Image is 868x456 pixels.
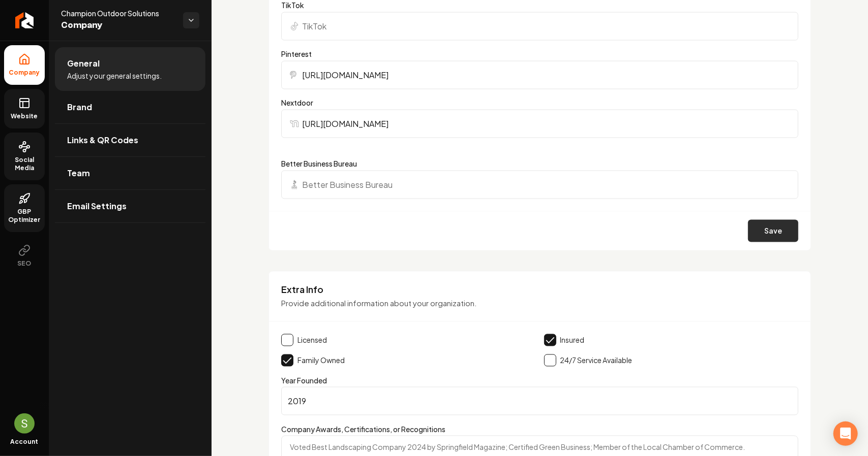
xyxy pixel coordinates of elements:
span: Account [11,438,39,446]
button: SEO [4,236,45,276]
label: 24/7 Service Available [560,355,633,366]
label: Licensed [297,335,327,345]
span: Email Settings [67,200,127,212]
label: Insured [560,335,585,345]
a: Social Media [4,133,45,180]
input: Enter year company was founded [281,387,798,415]
span: GBP Optimizer [4,208,45,224]
label: Better Business Bureau [281,158,798,169]
a: Team [55,157,205,189]
img: Sales Champion [14,413,35,434]
a: Email Settings [55,190,205,222]
span: Links & QR Codes [67,134,138,146]
label: Pinterest [281,49,798,59]
span: Brand [67,101,92,113]
span: Social Media [4,156,45,172]
a: GBP Optimizer [4,184,45,232]
p: Provide additional information about your organization. [281,298,798,310]
label: Family Owned [297,355,345,366]
button: Save [748,220,798,242]
span: Champion Outdoor Solutions [61,8,175,18]
span: Company [5,69,44,77]
input: Nextdoor [281,110,798,138]
span: Team [67,167,90,179]
label: Company Awards, Certifications, or Recognitions [281,425,445,434]
a: Website [4,89,45,128]
span: Company [61,18,175,32]
span: SEO [14,259,36,268]
h3: Extra Info [281,284,798,296]
input: Better Business Bureau [281,171,798,199]
input: TikTok [281,12,798,41]
span: Website [7,112,42,120]
button: Open user button [14,413,35,434]
img: Rebolt Logo [15,12,34,28]
label: Year Founded [281,376,327,385]
a: Links & QR Codes [55,124,205,156]
span: Adjust your general settings. [67,71,162,81]
label: Nextdoor [281,97,798,108]
span: General [67,57,100,70]
div: Open Intercom Messenger [833,421,858,446]
a: Brand [55,91,205,123]
input: Pinterest [281,61,798,89]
